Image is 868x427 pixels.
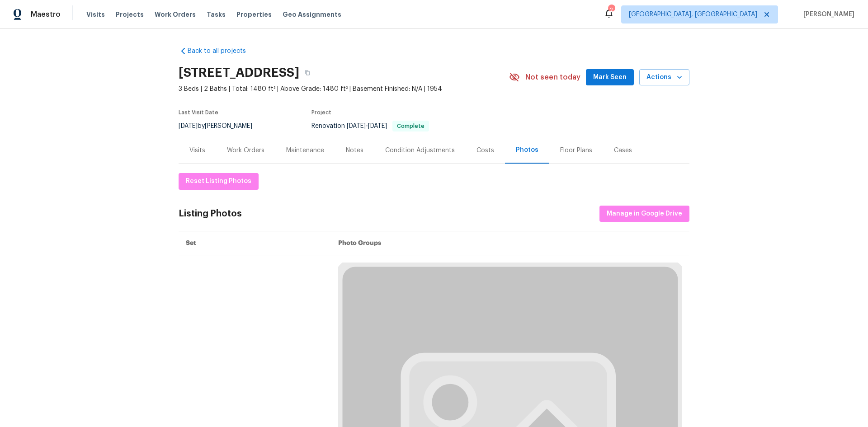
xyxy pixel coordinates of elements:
button: Actions [639,69,689,86]
span: [PERSON_NAME] [800,10,854,19]
div: Photos [516,145,538,155]
span: Tasks [207,11,226,18]
th: Photo Groups [331,231,689,255]
div: Costs [476,146,494,155]
span: Properties [236,10,272,19]
span: Not seen today [525,73,580,82]
a: Back to all projects [179,47,265,56]
span: Geo Assignments [283,10,341,19]
button: Manage in Google Drive [599,206,689,222]
div: Notes [346,146,363,155]
h2: [STREET_ADDRESS] [179,68,299,77]
div: Listing Photos [179,209,242,218]
span: Last Visit Date [179,110,218,115]
div: Work Orders [227,146,264,155]
span: [DATE] [347,123,366,129]
span: Actions [646,72,682,83]
span: - [347,123,387,129]
div: by [PERSON_NAME] [179,121,263,131]
button: Reset Listing Photos [179,173,259,190]
span: Visits [86,10,105,19]
span: Maestro [31,10,61,19]
span: Complete [393,123,428,129]
span: 3 Beds | 2 Baths | Total: 1480 ft² | Above Grade: 1480 ft² | Basement Finished: N/A | 1954 [179,84,509,94]
button: Mark Seen [586,69,634,86]
span: Reset Listing Photos [186,176,251,187]
div: Visits [189,146,205,155]
button: Copy Address [299,65,316,81]
div: Condition Adjustments [385,146,455,155]
span: [GEOGRAPHIC_DATA], [GEOGRAPHIC_DATA] [629,10,757,19]
span: Manage in Google Drive [607,208,682,220]
span: Work Orders [155,10,196,19]
span: [DATE] [368,123,387,129]
div: Cases [614,146,632,155]
span: Project [311,110,331,115]
div: 2 [608,5,614,14]
span: [DATE] [179,123,198,129]
span: Mark Seen [593,72,627,83]
div: Floor Plans [560,146,592,155]
div: Maintenance [286,146,324,155]
th: Set [179,231,331,255]
span: Renovation [311,123,429,129]
span: Projects [116,10,144,19]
